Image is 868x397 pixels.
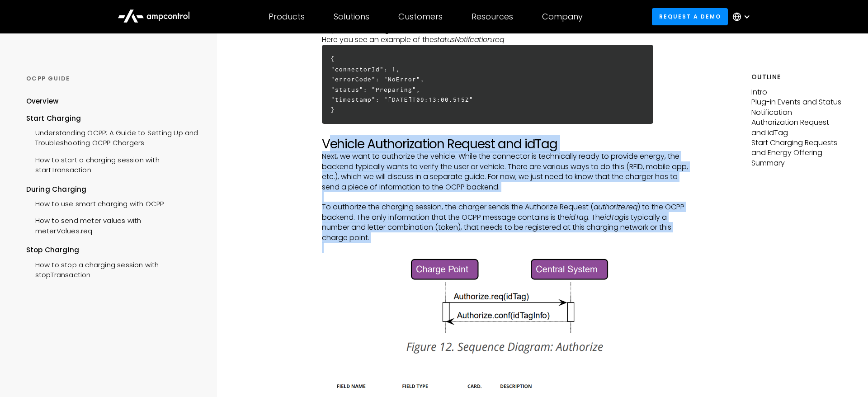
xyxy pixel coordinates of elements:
h6: { "connectorId": 1, "errorCode": "NoError", "status": "Preparing", "timestamp": "[DATE]T09:13:00.... [322,45,653,124]
div: During Charging [26,184,200,194]
h5: Outline [751,72,842,82]
p: Summary [751,158,842,168]
a: Overview [26,96,59,113]
div: Customers [398,12,443,22]
div: Overview [26,96,59,106]
p: Here you see an example of the ‍ [322,35,690,45]
div: Resources [472,12,513,22]
p: Authorization Request and idTag [751,118,842,138]
p: ‍ [322,363,690,373]
em: statusNotifcation.req [434,34,505,45]
p: Next, we want to authorize the vehicle. While the connector is technically ready to provide energ... [322,151,690,192]
a: How to send meter values with meterValues.req [26,211,200,238]
a: How to use smart charging with OCPP [26,194,164,211]
p: Start Charging Requests and Energy Offering [751,138,842,158]
p: ‍ [322,126,690,136]
img: OCPP message idTag [396,253,617,358]
em: idTag [569,212,589,222]
em: idTag [604,212,624,222]
div: Solutions [334,12,369,22]
h2: Vehicle Authorization Request and idTag [322,137,690,152]
p: ‍ [322,243,690,253]
a: How to start a charging session with startTransaction [26,151,200,178]
div: Company [542,12,583,22]
p: Intro [751,87,842,97]
p: To authorize the charging session, the charger sends the Authorize Request ( ) to the OCPP backen... [322,202,690,243]
div: OCPP GUIDE [26,75,200,83]
em: authorize.req [594,202,638,212]
div: Products [269,12,305,22]
a: How to stop a charging session with stopTransaction [26,255,200,283]
div: Stop Charging [26,245,200,255]
a: Request a demo [652,8,728,25]
a: Understanding OCPP: A Guide to Setting Up and Troubleshooting OCPP Chargers [26,123,200,151]
p: Plug-in Events and Status Notification [751,97,842,118]
p: ‍ [322,192,690,202]
div: Start Charging [26,113,200,123]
